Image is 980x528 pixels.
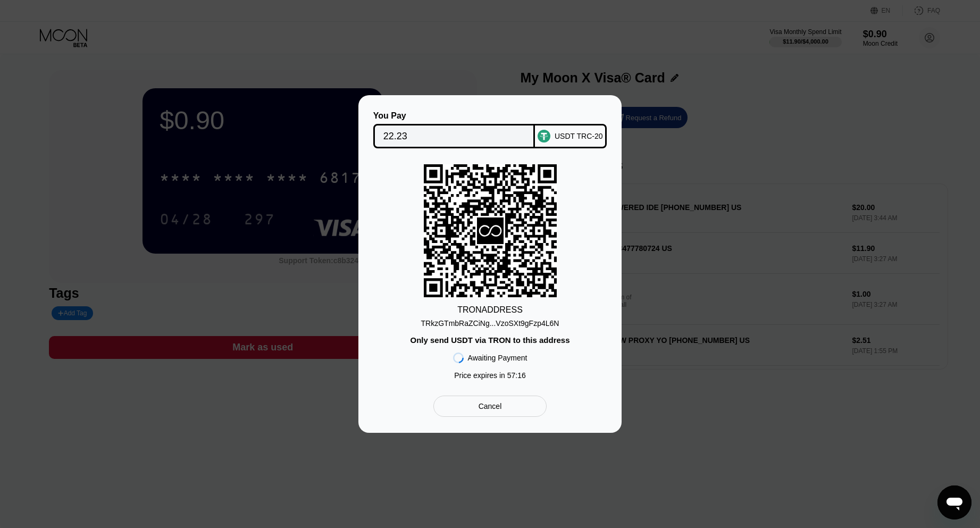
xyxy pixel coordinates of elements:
div: You PayUSDT TRC-20 [374,111,606,148]
div: TRON ADDRESS [457,305,523,315]
div: Price expires in [454,371,526,380]
div: Cancel [479,401,502,411]
span: 57 : 16 [507,371,526,380]
div: TRkzGTmbRaZCiNg...VzoSXt9gFzp4L6N [421,315,559,328]
div: Awaiting Payment [468,354,527,362]
div: Only send USDT via TRON to this address [410,336,569,345]
div: You Pay [373,111,535,121]
div: Cancel [433,396,547,417]
div: TRkzGTmbRaZCiNg...VzoSXt9gFzp4L6N [421,319,559,328]
div: USDT TRC-20 [555,132,603,140]
iframe: Button to launch messaging window [937,485,971,519]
